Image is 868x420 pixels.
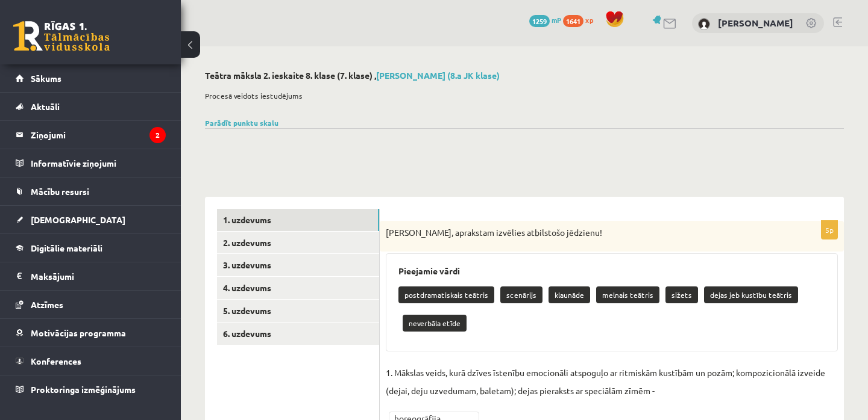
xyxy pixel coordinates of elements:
[596,286,659,303] p: melnais teātris
[698,18,710,30] img: Rendijs Dižais-Lejnieks
[386,363,838,400] p: 1. Mākslas veids, kurā dzīves īstenību emocionāli atspoguļo ar ritmiskām kustībām un pozām; kompo...
[563,15,599,25] a: 1641 xp
[16,64,166,92] a: Sākums
[13,21,110,51] a: Rīgas 1. Tālmācības vidusskola
[16,121,166,149] a: Ziņojumi2
[16,319,166,347] a: Motivācijas programma
[31,73,61,84] span: Sākums
[205,90,838,101] p: Procesā veidots iestudējums
[217,300,379,322] a: 5. uzdevums
[16,178,166,205] a: Mācību resursi
[16,262,166,290] a: Maksājumi
[821,220,838,239] p: 5p
[552,15,561,25] span: mP
[31,356,81,366] span: Konferences
[376,70,500,81] a: [PERSON_NAME] (8.a JK klase)
[718,17,793,29] a: [PERSON_NAME]
[31,327,126,338] span: Motivācijas programma
[704,286,798,303] p: dejas jeb kustību teātris
[31,262,166,290] legend: Maksājumi
[31,186,89,197] span: Mācību resursi
[529,15,550,27] span: 1259
[205,70,844,81] h2: Teātra māksla 2. ieskaite 8. klase (7. klase) ,
[16,149,166,177] a: Informatīvie ziņojumi
[563,15,583,27] span: 1641
[585,15,593,25] span: xp
[217,277,379,299] a: 4. uzdevums
[403,315,467,332] p: neverbāla etīde
[31,101,60,112] span: Aktuāli
[549,286,590,303] p: klaunāde
[16,375,166,403] a: Proktoringa izmēģinājums
[529,15,561,25] a: 1259 mP
[31,121,166,149] legend: Ziņojumi
[16,93,166,120] a: Aktuāli
[16,206,166,233] a: [DEMOGRAPHIC_DATA]
[16,347,166,375] a: Konferences
[665,286,698,303] p: sižets
[31,214,125,225] span: [DEMOGRAPHIC_DATA]
[217,232,379,254] a: 2. uzdevums
[31,299,63,310] span: Atzīmes
[217,323,379,345] a: 6. uzdevums
[398,266,825,276] h3: Pieejamie vārdi
[31,149,166,177] legend: Informatīvie ziņojumi
[31,242,102,253] span: Digitālie materiāli
[386,227,778,239] p: [PERSON_NAME], aprakstam izvēlies atbilstošo jēdzienu!
[16,234,166,262] a: Digitālie materiāli
[398,286,494,303] p: postdramatiskais teātris
[500,286,542,303] p: scenārijs
[217,254,379,276] a: 3. uzdevums
[217,209,379,231] a: 1. uzdevums
[205,118,278,128] a: Parādīt punktu skalu
[149,127,166,143] i: 2
[31,384,136,395] span: Proktoringa izmēģinājums
[16,291,166,318] a: Atzīmes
